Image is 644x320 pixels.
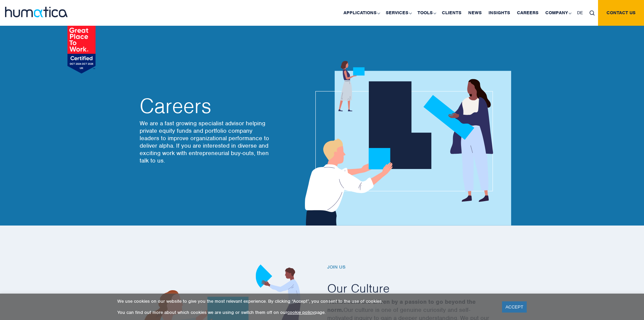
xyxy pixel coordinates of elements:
a: cookie policy [287,310,314,315]
h2: Our Culture [327,280,510,296]
p: We are a fast growing specialist advisor helping private equity funds and portfolio company leade... [140,120,271,164]
h2: Careers [140,96,271,116]
h6: Join us [327,264,510,270]
img: about_banner1 [299,61,511,226]
a: ACCEPT [502,301,527,313]
p: You can find out more about which cookies we are using or switch them off on our page. [117,310,494,315]
span: DE [577,10,583,16]
p: We use cookies on our website to give you the most relevant experience. By clicking “Accept”, you... [117,298,494,304]
img: logo [5,7,68,17]
img: search_icon [590,10,595,16]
